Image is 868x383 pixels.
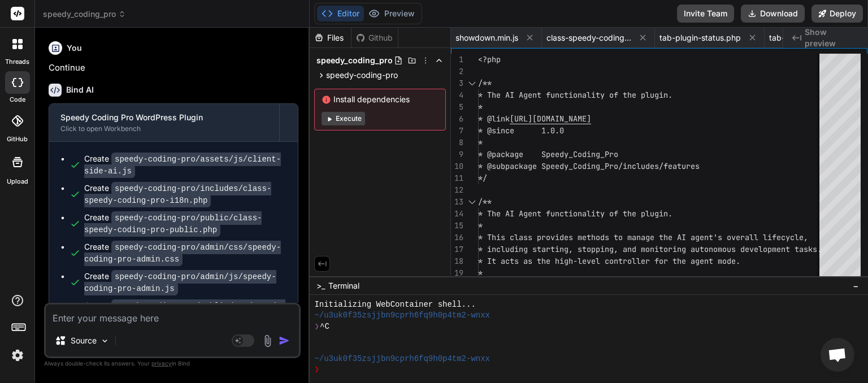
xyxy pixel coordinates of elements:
[700,244,822,254] span: tonomous development tasks.
[451,149,463,160] div: 9
[478,232,700,242] span: * This class provides methods to manage the AI ag
[317,6,364,21] button: Editor
[451,54,463,66] div: 1
[478,161,700,171] span: * @subpackage Speedy_Coding_Pro/includes/features
[71,335,97,346] p: Source
[44,358,301,369] p: Always double-check its answers. Your in Bind
[84,182,271,207] code: speedy-coding-pro/includes/class-speedy-coding-pro-i18n.php
[316,55,393,66] span: speedy_coding_pro
[700,256,740,266] span: ent mode.
[451,66,463,77] div: 2
[320,321,329,332] span: ^C
[769,32,850,43] span: tab-client-side-ai.php
[84,241,287,265] div: Create
[677,5,734,23] button: Invite Team
[478,208,672,219] span: * The AI Agent functionality of the plugin.
[84,300,287,324] div: Create
[84,299,285,325] code: speedy-coding-pro/public/css/speedy-coding-pro-public.css
[314,310,490,321] span: ~/u3uk0f35zsjjbn9cprh6fq9h0p4tm2-wnxx
[478,256,700,266] span: * It acts as the high-level controller for the ag
[310,32,351,43] div: Files
[451,184,463,196] div: 12
[84,270,276,295] code: speedy-coding-pro/admin/js/speedy-coding-pro-admin.js
[5,57,29,67] label: threads
[314,321,320,332] span: ❯
[151,360,172,367] span: privacy
[279,335,290,346] img: icon
[455,32,518,43] span: showdown.min.js
[659,32,741,43] span: tab-plugin-status.php
[451,196,463,208] div: 13
[451,267,463,279] div: 19
[43,8,126,20] span: speedy_coding_pro
[853,280,859,291] span: −
[60,124,268,133] div: Click to open Workbench
[451,89,463,101] div: 4
[451,172,463,184] div: 11
[741,5,805,23] button: Download
[546,32,631,43] span: class-speedy-coding-pro-admin.php
[60,112,268,123] div: Speedy Coding Pro WordPress Plugin
[451,208,463,220] div: 14
[451,243,463,255] div: 17
[100,336,110,346] img: Pick Models
[66,84,94,95] h6: Bind AI
[84,182,287,206] div: Create
[314,364,320,375] span: ❯
[314,354,490,364] span: ~/u3uk0f35zsjjbn9cprh6fq9h0p4tm2-wnxx
[314,299,475,310] span: Initializing WebContainer shell...
[451,77,463,89] div: 3
[261,334,274,347] img: attachment
[465,77,479,89] div: Click to collapse the range.
[451,220,463,232] div: 15
[478,125,564,136] span: * @since 1.0.0
[84,211,262,237] code: speedy-coding-pro/public/class-speedy-coding-pro-public.php
[364,6,419,21] button: Preview
[811,5,863,23] button: Deploy
[805,27,859,49] span: Show preview
[328,280,359,291] span: Terminal
[7,134,28,144] label: GitHub
[316,280,325,291] span: >_
[451,255,463,267] div: 18
[84,271,287,294] div: Create
[84,241,281,266] code: speedy-coding-pro/admin/css/speedy-coding-pro-admin.css
[451,101,463,113] div: 5
[84,212,287,236] div: Create
[49,62,298,75] p: Continue
[49,104,279,141] button: Speedy Coding Pro WordPress PluginClick to open Workbench
[478,244,700,254] span: * including starting, stopping, and monitoring au
[478,90,672,100] span: * The AI Agent functionality of the plugin.
[326,69,398,81] span: speedy-coding-pro
[478,149,618,159] span: * @package Speedy_Coding_Pro
[465,196,479,208] div: Click to collapse the range.
[67,42,82,54] h6: You
[451,232,463,243] div: 16
[7,177,28,186] label: Upload
[84,153,287,177] div: Create
[478,114,510,124] span: * @link
[451,113,463,125] div: 6
[10,95,25,105] label: code
[700,232,808,242] span: ent's overall lifecycle,
[322,94,439,105] span: Install dependencies
[451,137,463,149] div: 8
[510,114,591,124] span: [URL][DOMAIN_NAME]
[478,54,501,64] span: <?php
[84,153,281,178] code: speedy-coding-pro/assets/js/client-side-ai.js
[322,112,365,125] button: Execute
[850,277,861,295] button: −
[451,125,463,137] div: 7
[8,346,27,365] img: settings
[351,32,398,43] div: Github
[451,160,463,172] div: 10
[821,338,854,372] a: Open chat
